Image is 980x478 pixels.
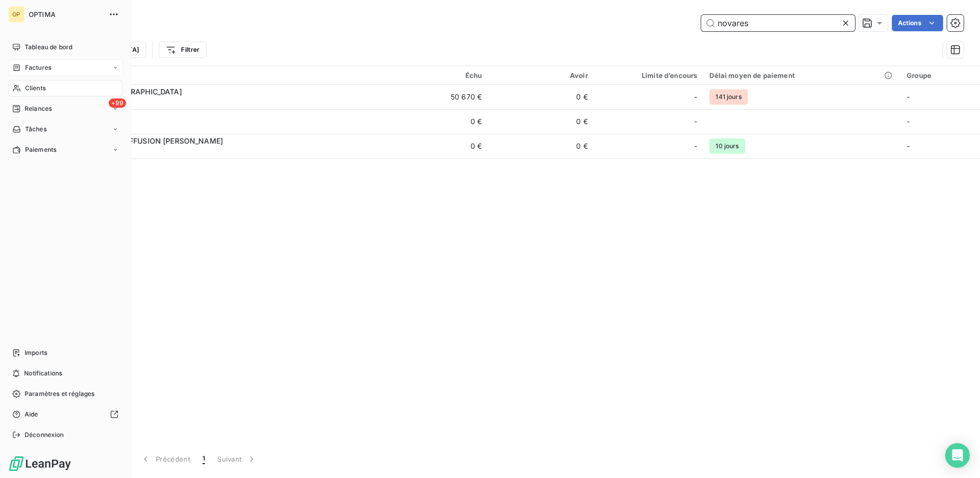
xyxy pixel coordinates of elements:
div: Avoir [494,71,588,79]
span: - [907,117,910,126]
img: Logo LeanPay [8,455,72,472]
span: Factures [25,63,51,72]
span: Relances [25,104,52,113]
span: - [907,142,910,150]
span: NOVARES MC DIFFUSION [PERSON_NAME] [71,136,223,145]
button: Filtrer [159,42,206,58]
div: OP [8,6,25,23]
span: OPTIMA [29,10,103,18]
span: Paiements [25,145,56,154]
span: 1NOVARES [71,97,376,107]
span: 141 jours [709,89,747,105]
span: +99 [109,98,126,108]
a: Paiements [8,142,122,158]
span: Notifications [24,369,62,378]
span: Clients [25,84,46,93]
span: Aide [25,410,38,419]
span: - [694,92,697,102]
a: Factures [8,59,122,76]
td: 0 € [488,134,594,158]
span: 1 [202,454,205,464]
td: 0 € [382,134,488,158]
div: Délai moyen de paiement [709,71,894,79]
button: Suivant [211,448,263,470]
td: 50 670 € [382,85,488,109]
span: 10 jours [709,138,745,154]
span: Déconnexion [25,430,64,440]
span: - [694,141,697,151]
button: 1 [196,448,211,470]
a: Tâches [8,121,122,137]
a: Aide [8,406,122,423]
span: Tableau de bord [25,43,72,52]
span: - [907,92,910,101]
span: Paramètres et réglages [25,389,94,399]
a: +99Relances [8,101,122,117]
button: Précédent [134,448,196,470]
a: Imports [8,345,122,361]
input: Rechercher [701,15,855,31]
div: Échu [389,71,482,79]
div: Groupe [907,71,974,79]
td: 0 € [382,109,488,134]
span: - [694,116,697,127]
a: Clients [8,80,122,96]
span: 1MECALL [71,122,376,132]
td: 0 € [488,85,594,109]
span: Tâches [25,125,47,134]
div: Limite d’encours [600,71,698,79]
span: Imports [25,348,47,357]
td: 0 € [488,109,594,134]
a: Paramètres et réglages [8,386,122,402]
div: Open Intercom Messenger [945,443,970,468]
a: Tableau de bord [8,39,122,55]
span: 1NOVAMC [71,146,376,156]
button: Actions [892,15,943,31]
